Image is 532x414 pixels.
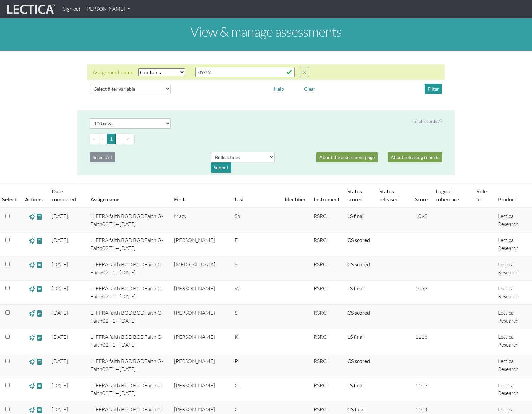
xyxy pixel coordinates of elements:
[425,84,442,94] button: Filter
[48,329,86,353] td: [DATE]
[48,256,86,281] td: [DATE]
[347,237,370,243] a: Completed = assessment has been completed; CS scored = assessment has been CLAS scored; LS scored...
[48,208,86,232] td: [DATE]
[170,353,231,377] td: [PERSON_NAME]
[48,281,86,305] td: [DATE]
[310,329,344,353] td: RSRC
[415,285,427,292] span: 1053
[347,406,365,412] a: Completed = assessment has been completed; CS scored = assessment has been CLAS scored; LS scored...
[90,134,442,144] ul: Pagination
[271,84,287,94] button: Help
[170,377,231,401] td: [PERSON_NAME]
[347,358,370,364] a: Completed = assessment has been completed; CS scored = assessment has been CLAS scored; LS scored...
[415,334,427,340] span: 1116
[494,208,532,232] td: Lectica Research
[29,285,35,293] span: view
[494,256,532,281] td: Lectica Research
[36,213,43,220] span: view
[415,196,428,202] a: Score
[310,232,344,256] td: RSRC
[494,232,532,256] td: Lectica Research
[347,188,363,202] a: Status scored
[231,305,281,329] td: S.
[494,305,532,329] td: Lectica Research
[231,353,281,377] td: P.
[494,281,532,305] td: Lectica Research
[29,213,35,220] span: view
[415,406,427,413] span: 1104
[36,358,43,365] span: view
[310,377,344,401] td: RSRC
[86,208,170,232] td: LI FFRA faith BGD BGDFaith G-Faith02 T1—[DATE]
[170,232,231,256] td: [PERSON_NAME]
[316,152,378,162] a: About the assessment page
[36,406,43,414] span: view
[29,358,35,365] span: view
[48,305,86,329] td: [DATE]
[29,406,35,414] span: view
[235,196,244,202] a: Last
[48,232,86,256] td: [DATE]
[494,329,532,353] td: Lectica Research
[347,213,364,219] a: Completed = assessment has been completed; CS scored = assessment has been CLAS scored; LS scored...
[48,377,86,401] td: [DATE]
[36,237,43,244] span: view
[170,305,231,329] td: [PERSON_NAME]
[5,3,55,16] img: lecticalive
[90,152,115,162] button: Select All
[310,281,344,305] td: RSRC
[29,382,35,389] span: view
[231,232,281,256] td: F.
[300,67,309,77] button: X
[271,85,287,91] a: Help
[60,3,83,16] a: Sign out
[107,134,116,144] button: Go to page 1
[86,377,170,401] td: LI FFRA faith BGD BGDFaith G-Faith02 T1—[DATE]
[494,377,532,401] td: Lectica Research
[415,382,427,388] span: 1105
[86,329,170,353] td: LI FFRA faith BGD BGDFaith G-Faith02 T1—[DATE]
[379,188,399,202] a: Status released
[285,196,306,202] a: Identifier
[314,196,340,202] a: Instrument
[231,329,281,353] td: K.
[436,188,459,202] a: Logical coherence
[86,305,170,329] td: LI FFRA faith BGD BGDFaith G-Faith02 T1—[DATE]
[174,196,185,202] a: First
[170,329,231,353] td: [PERSON_NAME]
[494,353,532,377] td: Lectica Research
[347,261,370,267] a: Completed = assessment has been completed; CS scored = assessment has been CLAS scored; LS scored...
[310,305,344,329] td: RSRC
[476,188,487,202] a: Role fit
[36,382,43,389] span: view
[86,353,170,377] td: LI FFRA faith BGD BGDFaith G-Faith02 T1—[DATE]
[170,281,231,305] td: [PERSON_NAME]
[93,68,133,76] div: Assignment name
[310,208,344,232] td: RSRC
[36,285,43,293] span: view
[83,3,133,16] a: [PERSON_NAME]
[36,334,43,341] span: view
[388,152,442,162] a: About releasing reports
[347,382,364,388] a: Completed = assessment has been completed; CS scored = assessment has been CLAS scored; LS scored...
[29,261,35,269] span: view
[310,256,344,281] td: RSRC
[301,84,318,94] button: Clear
[86,281,170,305] td: LI FFRA faith BGD BGDFaith G-Faith02 T1—[DATE]
[231,208,281,232] td: Sn
[86,232,170,256] td: LI FFRA faith BGD BGDFaith G-Faith02 T1—[DATE]
[211,162,231,173] div: Submit
[347,285,364,291] a: Completed = assessment has been completed; CS scored = assessment has been CLAS scored; LS scored...
[86,256,170,281] td: LI FFRA faith BGD BGDFaith G-Faith02 T1—[DATE]
[310,353,344,377] td: RSRC
[498,196,516,202] a: Product
[231,281,281,305] td: W.
[413,118,442,125] div: Total records 77
[36,261,43,269] span: view
[29,309,35,317] span: view
[347,334,364,340] a: Completed = assessment has been completed; CS scored = assessment has been CLAS scored; LS scored...
[21,183,48,208] th: Actions
[48,353,86,377] td: [DATE]
[415,213,427,219] span: 1098
[29,334,35,341] span: view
